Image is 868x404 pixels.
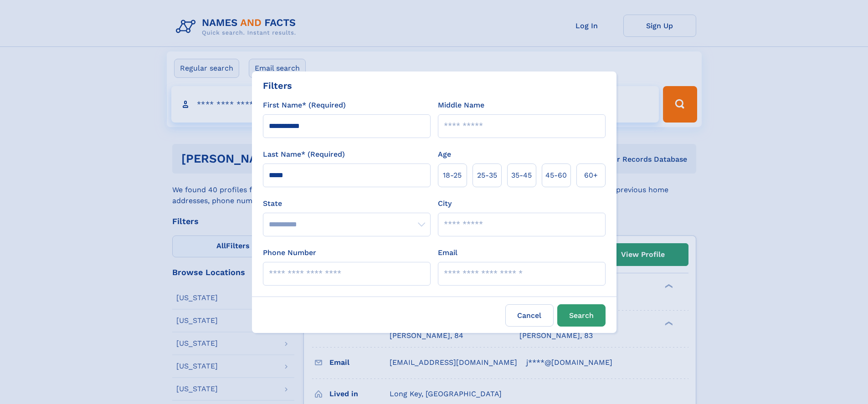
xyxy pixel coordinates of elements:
[511,170,532,181] span: 35‑45
[263,100,346,111] label: First Name* (Required)
[584,170,598,181] span: 60+
[443,170,462,181] span: 18‑25
[477,170,497,181] span: 25‑35
[505,304,554,327] label: Cancel
[557,304,606,327] button: Search
[438,100,484,111] label: Middle Name
[263,198,431,209] label: State
[263,149,345,160] label: Last Name* (Required)
[263,79,292,92] div: Filters
[263,247,316,258] label: Phone Number
[545,170,567,181] span: 45‑60
[438,149,451,160] label: Age
[438,198,452,209] label: City
[438,247,457,258] label: Email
